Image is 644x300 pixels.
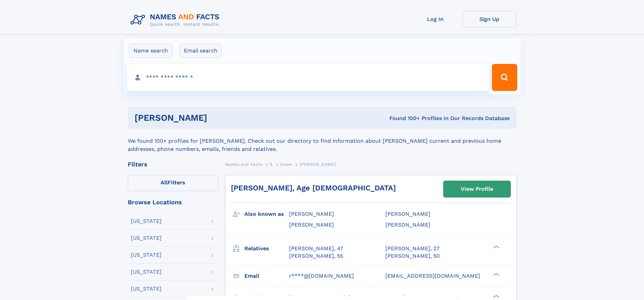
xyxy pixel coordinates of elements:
div: [US_STATE] [131,269,162,275]
a: Snow [280,160,292,168]
span: Snow [280,162,292,167]
span: [PERSON_NAME] [289,222,334,228]
div: ❯ [492,245,500,249]
label: Filters [128,175,218,191]
h3: Relatives [244,243,289,254]
div: [US_STATE] [131,252,162,258]
h3: Email [244,270,289,282]
a: [PERSON_NAME], Age [DEMOGRAPHIC_DATA] [231,184,396,192]
div: View Profile [461,181,493,197]
div: ❯ [492,294,500,298]
h3: Also known as [244,208,289,220]
div: We found 100+ profiles for [PERSON_NAME]. Check out our directory to find information about [PERS... [128,129,517,153]
a: [PERSON_NAME], 55 [289,252,343,260]
h1: [PERSON_NAME] [135,114,299,122]
a: [PERSON_NAME], 27 [385,245,439,252]
input: search input [127,64,489,91]
span: S [270,162,273,167]
span: [PERSON_NAME] [300,162,336,167]
span: [EMAIL_ADDRESS][DOMAIN_NAME] [385,273,480,279]
div: [US_STATE] [131,286,162,292]
a: S [270,160,273,168]
a: [PERSON_NAME], 50 [385,252,440,260]
div: Found 100+ Profiles In Our Records Database [298,115,510,122]
a: Log In [408,11,462,27]
label: Name search [129,44,172,58]
label: Email search [180,44,222,58]
div: [US_STATE] [131,218,162,224]
img: Logo Names and Facts [128,11,225,29]
span: [PERSON_NAME] [385,211,430,217]
a: Names and Facts [225,160,262,168]
div: ❯ [492,272,500,276]
div: Browse Locations [128,199,218,205]
a: [PERSON_NAME], 47 [289,245,343,252]
a: View Profile [444,181,510,197]
div: Filters [128,161,218,167]
span: [PERSON_NAME] [289,211,334,217]
span: [PERSON_NAME] [385,222,430,228]
a: Sign Up [462,11,517,27]
div: [US_STATE] [131,235,162,241]
button: Search Button [492,64,517,91]
span: All [161,179,168,186]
